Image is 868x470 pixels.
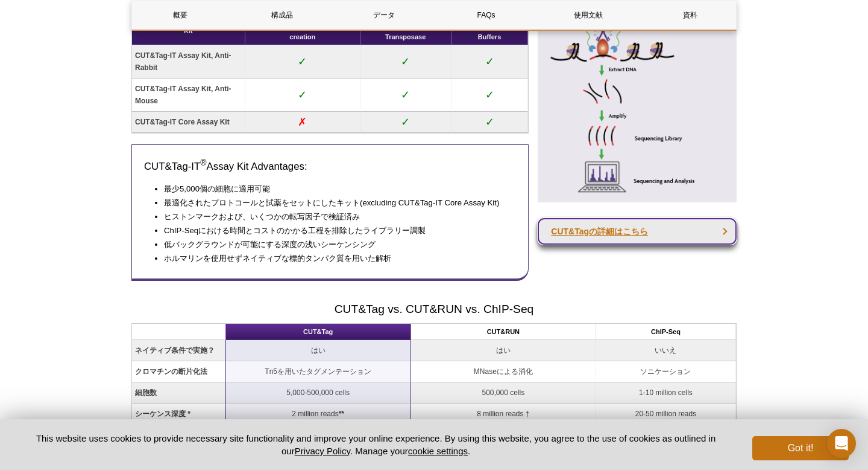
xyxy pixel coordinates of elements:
[596,361,736,382] td: ソニケーション
[131,301,737,317] h2: CUT&Tag vs. CUT&RUN vs. ChIP-Seq
[200,158,206,167] sup: ®
[411,404,596,425] td: 8 million reads †
[245,45,360,79] td: ✓
[451,112,529,133] td: ✓
[411,382,596,404] td: 500,000 cells
[451,17,529,45] th: CUT&Tag Assay Buffers
[164,253,505,265] li: ホルマリンを使用せずネイティブな標的タンパク質を用いた解析
[135,388,157,397] strong: 細胞数
[164,211,505,223] li: ヒストンマークおよび、いくつかの転写因子で検証済み
[226,404,411,425] td: 2 million reads
[135,51,231,72] strong: CUT&Tag-IT Assay Kit, Anti-Rabbit
[135,118,230,126] strong: CUT&Tag-IT Core Assay Kit
[226,340,411,361] td: はい
[164,225,505,237] li: ChIP-Seqにおける時間とコストのかかる工程を排除したライブラリー調製
[226,324,411,340] th: CUT&Tag
[144,159,516,174] h3: CUT&Tag-IT Assay Kit Advantages:
[164,197,505,209] li: 最適化されたプロトコールと試薬をセットにしたキット(excluding CUT&Tag-IT Core Assay Kit)
[245,79,360,112] td: ✓
[164,183,505,195] li: 最少5,000個の細胞に適用可能
[451,79,529,112] td: ✓
[226,382,411,404] td: 5,000-500,000 cells
[596,340,736,361] td: いいえ
[596,382,736,404] td: 1-10 million cells
[245,17,360,45] th: All Steps through NGS library creation
[408,446,468,456] button: cookie settings
[643,1,738,30] a: 資料
[245,112,360,133] td: ✗
[360,112,451,133] td: ✓
[132,1,228,30] a: 概要
[827,429,856,458] div: Open Intercom Messenger
[752,436,849,460] button: Got it!
[360,79,451,112] td: ✓
[411,340,596,361] td: はい
[596,324,736,340] th: ChIP-Seq
[411,361,596,382] td: MNaseによる消化
[135,85,231,105] strong: CUT&Tag-IT Assay Kit, Anti-Mouse
[135,346,215,355] strong: ネイティブ条件で実施？
[411,324,596,340] th: CUT&RUN
[336,1,432,30] a: データ
[135,367,207,376] strong: クロマチンの断片化法
[135,410,190,418] strong: シーケンス深度 *
[451,45,529,79] td: ✓
[19,432,732,457] p: This website uses cookies to provide necessary site functionality and improve your online experie...
[234,1,330,30] a: 構成品
[295,446,350,456] a: Privacy Policy
[540,1,636,30] a: 使用文献
[226,361,411,382] td: Tn5を用いたタグメンテーション
[360,45,451,79] td: ✓
[438,1,534,30] a: FAQs
[596,404,736,425] td: 20-50 million reads
[538,218,737,245] a: CUT&Tagの詳細はこちら
[360,17,451,45] th: Loaded pA-Tn5 Transposase
[132,17,245,45] th: Kit
[164,239,505,251] li: 低バックグラウンドが可能にする深度の浅いシーケンシング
